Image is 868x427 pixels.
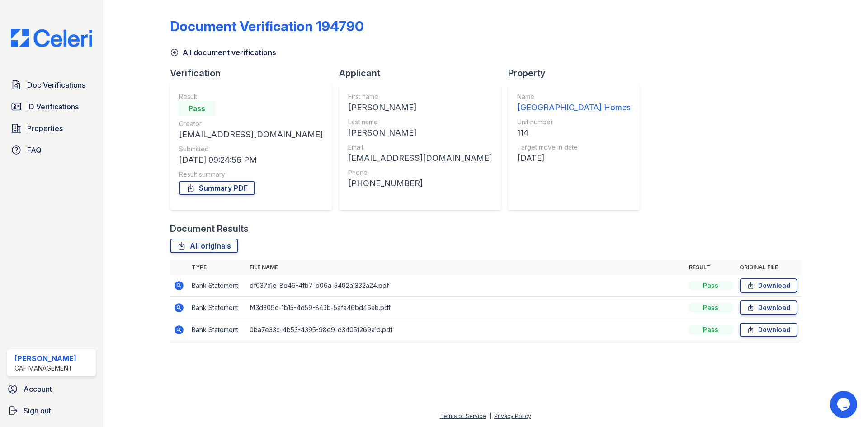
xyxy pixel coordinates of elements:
[170,47,276,58] a: All document verifications
[830,391,859,418] iframe: chat widget
[348,101,492,114] div: [PERSON_NAME]
[348,168,492,177] div: Phone
[170,18,364,34] div: Document Verification 194790
[4,402,99,420] a: Sign out
[27,145,42,155] span: FAQ
[246,260,685,275] th: File name
[517,92,631,114] a: Name [GEOGRAPHIC_DATA] Homes
[517,92,631,101] div: Name
[689,325,732,334] div: Pass
[517,101,631,114] div: [GEOGRAPHIC_DATA] Homes
[170,222,249,235] div: Document Results
[740,300,797,315] a: Download
[179,145,323,154] div: Submitted
[348,177,492,190] div: [PHONE_NUMBER]
[24,405,51,416] span: Sign out
[489,413,491,419] div: |
[14,353,76,364] div: [PERSON_NAME]
[348,92,492,101] div: First name
[740,323,797,337] a: Download
[689,303,732,312] div: Pass
[170,239,238,253] a: All originals
[188,260,246,275] th: Type
[7,141,96,159] a: FAQ
[179,101,215,116] div: Pass
[348,117,492,127] div: Last name
[179,128,323,141] div: [EMAIL_ADDRESS][DOMAIN_NAME]
[4,380,99,398] a: Account
[494,413,531,419] a: Privacy Policy
[188,275,246,297] td: Bank Statement
[517,143,631,152] div: Target move in date
[246,297,685,319] td: f43d309d-1b15-4d59-843b-5afa46bd46ab.pdf
[339,67,508,80] div: Applicant
[685,260,736,275] th: Result
[27,80,85,90] span: Doc Verifications
[170,67,339,80] div: Verification
[348,152,492,164] div: [EMAIL_ADDRESS][DOMAIN_NAME]
[7,98,96,116] a: ID Verifications
[517,117,631,127] div: Unit number
[7,76,96,94] a: Doc Verifications
[4,29,99,47] img: CE_Logo_Blue-a8612792a0a2168367f1c8372b55b34899dd931a85d93a1a3d3e32e68fde9ad4.png
[7,119,96,137] a: Properties
[740,278,797,293] a: Download
[517,152,631,164] div: [DATE]
[179,119,323,128] div: Creator
[188,319,246,341] td: Bank Statement
[736,260,801,275] th: Original file
[517,127,631,139] div: 114
[188,297,246,319] td: Bank Statement
[689,281,732,290] div: Pass
[348,127,492,139] div: [PERSON_NAME]
[179,154,323,166] div: [DATE] 09:24:56 PM
[246,319,685,341] td: 0ba7e33c-4b53-4395-98e9-d3405f269a1d.pdf
[24,384,52,394] span: Account
[179,181,255,195] a: Summary PDF
[14,364,76,373] div: CAF Management
[179,170,323,179] div: Result summary
[27,101,79,112] span: ID Verifications
[440,413,486,419] a: Terms of Service
[508,67,647,80] div: Property
[348,143,492,152] div: Email
[27,123,63,134] span: Properties
[246,275,685,297] td: df037a1e-8e46-4fb7-b06a-5492a1332a24.pdf
[179,92,323,101] div: Result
